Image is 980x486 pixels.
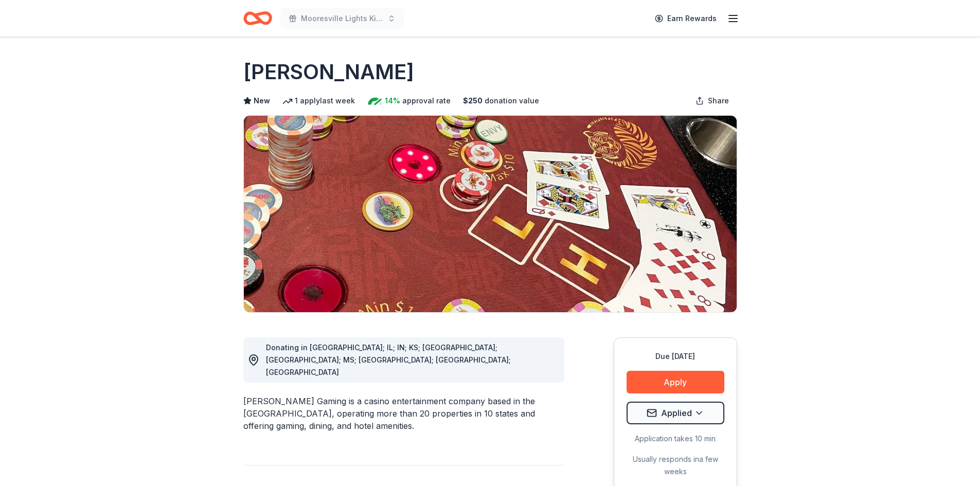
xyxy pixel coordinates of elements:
span: approval rate [402,95,451,107]
div: Usually responds in a few weeks [627,453,724,478]
button: Mooresville Lights Kickoff Fundraiser [280,8,404,29]
a: Home [243,6,272,30]
span: New [254,95,270,107]
div: Due [DATE] [627,350,724,363]
button: Applied [627,402,724,424]
button: Share [687,91,737,111]
div: Application takes 10 min [627,433,724,445]
span: Applied [661,406,692,420]
span: $ 250 [463,95,483,107]
span: Donating in [GEOGRAPHIC_DATA]; IL; IN; KS; [GEOGRAPHIC_DATA]; [GEOGRAPHIC_DATA]; MS; [GEOGRAPHIC_... [266,343,511,376]
div: 1 apply last week [282,95,355,107]
a: Earn Rewards [649,9,723,28]
span: Mooresville Lights Kickoff Fundraiser [301,12,383,25]
span: Share [708,95,729,107]
h1: [PERSON_NAME] [243,58,414,86]
span: donation value [485,95,539,107]
div: [PERSON_NAME] Gaming is a casino entertainment company based in the [GEOGRAPHIC_DATA], operating ... [243,395,564,432]
span: 14% [385,95,400,107]
img: Image for Boyd Gaming [244,116,737,312]
button: Apply [627,371,724,393]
